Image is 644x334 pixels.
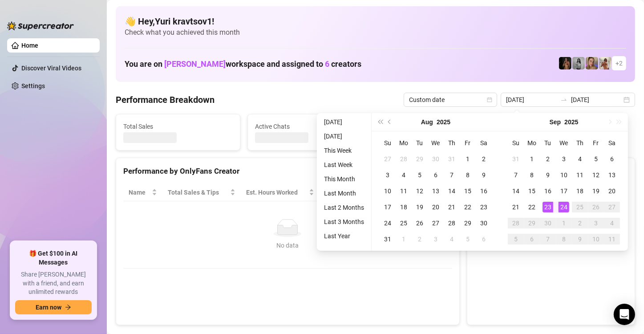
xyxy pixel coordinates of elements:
[506,95,557,105] input: Start date
[320,184,379,201] th: Sales / Hour
[129,187,150,197] span: Name
[21,82,45,90] a: Settings
[474,165,628,177] div: Sales by OnlyFans Creator
[614,304,635,325] div: Open Intercom Messenger
[65,304,71,310] span: arrow-right
[586,57,598,69] img: Cherry
[132,240,443,250] div: No data
[559,57,571,69] img: D
[125,15,626,28] h4: 👋 Hey, Yuri kravtsov1 !
[164,59,226,69] span: [PERSON_NAME]
[168,187,228,197] span: Total Sales & Tips
[15,249,92,267] span: 🎁 Get $100 in AI Messages
[560,96,567,103] span: to
[409,93,492,106] span: Custom date
[255,122,365,131] span: Active Chats
[125,28,626,37] span: Check what you achieved this month
[571,95,622,105] input: End date
[123,184,162,201] th: Name
[21,65,81,72] a: Discover Viral Videos
[123,165,452,177] div: Performance by OnlyFans Creator
[325,187,367,197] span: Sales / Hour
[325,59,329,69] span: 6
[15,300,92,314] button: Earn nowarrow-right
[387,122,496,131] span: Messages Sent
[572,57,585,69] img: A
[162,184,241,201] th: Total Sales & Tips
[560,96,567,103] span: swap-right
[123,122,233,131] span: Total Sales
[616,58,623,68] span: + 2
[599,57,612,69] img: Green
[116,94,215,106] h4: Performance Breakdown
[125,59,361,69] h1: You are on workspace and assigned to creators
[246,187,307,197] div: Est. Hours Worked
[21,42,38,49] a: Home
[487,97,492,102] span: calendar
[384,187,439,197] span: Chat Conversion
[379,184,452,201] th: Chat Conversion
[7,21,74,30] img: logo-BBDzfeDw.svg
[36,304,61,311] span: Earn now
[15,270,92,297] span: Share [PERSON_NAME] with a friend, and earn unlimited rewards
